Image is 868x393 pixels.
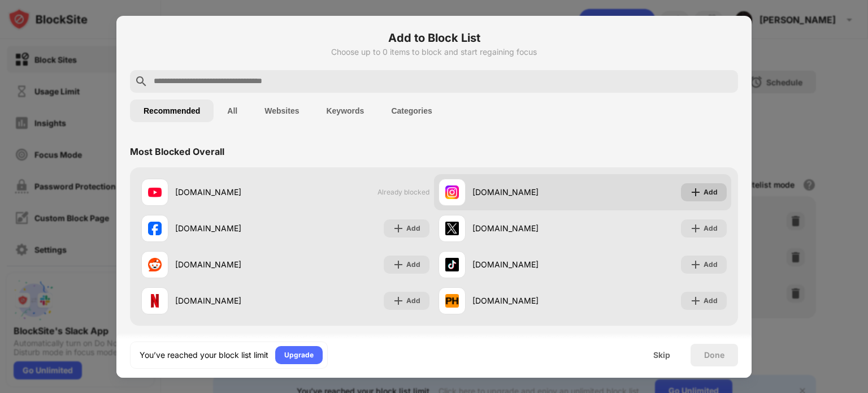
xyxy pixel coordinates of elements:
img: favicons [148,185,162,199]
button: All [214,100,251,122]
img: favicons [445,185,459,199]
div: [DOMAIN_NAME] [175,186,285,198]
span: Already blocked [377,188,429,196]
div: Add [704,295,718,306]
div: Add [406,223,420,234]
div: [DOMAIN_NAME] [472,222,583,234]
div: Add [704,187,718,198]
div: [DOMAIN_NAME] [472,295,583,306]
img: search.svg [134,75,148,88]
img: favicons [445,294,459,308]
div: Add [406,259,420,270]
button: Keywords [313,100,377,122]
button: Recommended [130,100,214,122]
button: Websites [251,100,313,122]
div: [DOMAIN_NAME] [472,186,583,198]
div: [DOMAIN_NAME] [175,222,285,234]
div: Choose up to 0 items to block and start regaining focus [130,47,738,57]
div: [DOMAIN_NAME] [175,295,285,306]
div: Done [704,351,724,360]
button: Categories [377,100,445,122]
img: favicons [445,222,459,235]
div: Most Blocked Overall [130,146,224,157]
div: [DOMAIN_NAME] [472,258,583,270]
div: Add [406,295,420,306]
div: Skip [653,351,670,360]
div: [DOMAIN_NAME] [175,258,285,270]
img: favicons [148,258,162,271]
h6: Add to Block List [130,29,738,46]
div: Add [704,259,718,270]
img: favicons [445,258,459,271]
img: favicons [148,294,162,308]
div: Upgrade [284,349,314,361]
img: favicons [148,222,162,235]
div: Add [704,223,718,234]
div: You’ve reached your block list limit [140,349,268,361]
